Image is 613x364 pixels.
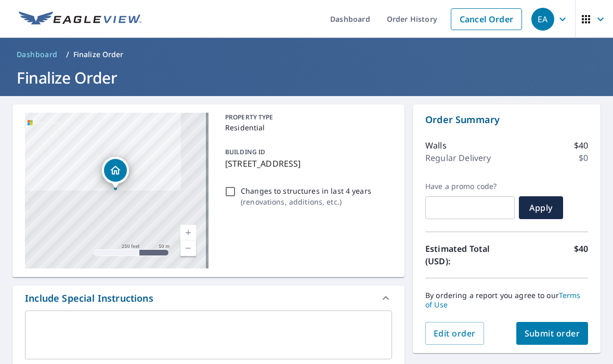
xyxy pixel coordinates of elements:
[180,225,196,240] a: Current Level 17, Zoom In
[12,46,601,63] nav: breadcrumb
[180,240,196,256] a: Current Level 17, Zoom Out
[225,147,265,156] p: BUILDING ID
[73,49,124,60] p: Finalize Order
[425,139,447,152] p: Walls
[527,202,555,213] span: Apply
[525,328,580,339] span: Submit order
[425,113,588,127] p: Order Summary
[241,196,371,207] p: ( renovations, additions, etc. )
[531,8,554,31] div: EA
[434,328,476,339] span: Edit order
[12,286,405,311] div: Include Special Instructions
[574,139,588,152] p: $40
[225,122,388,133] p: Residential
[102,157,129,189] div: Dropped pin, building 1, Residential property, 611 S Main St Mishawaka, IN 46544
[425,242,507,267] p: Estimated Total (USD):
[519,196,563,219] button: Apply
[12,67,601,88] h1: Finalize Order
[516,322,589,345] button: Submit order
[579,152,588,164] p: $0
[425,290,581,309] a: Terms of Use
[425,152,491,164] p: Regular Delivery
[25,291,153,305] div: Include Special Instructions
[425,291,588,309] p: By ordering a report you agree to our
[451,8,522,30] a: Cancel Order
[12,46,62,63] a: Dashboard
[425,182,515,191] label: Have a promo code?
[425,322,484,345] button: Edit order
[66,48,69,61] li: /
[17,49,58,60] span: Dashboard
[225,113,388,122] p: PROPERTY TYPE
[19,11,141,27] img: EV Logo
[225,157,388,170] p: [STREET_ADDRESS]
[241,185,371,196] p: Changes to structures in last 4 years
[574,242,588,267] p: $40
